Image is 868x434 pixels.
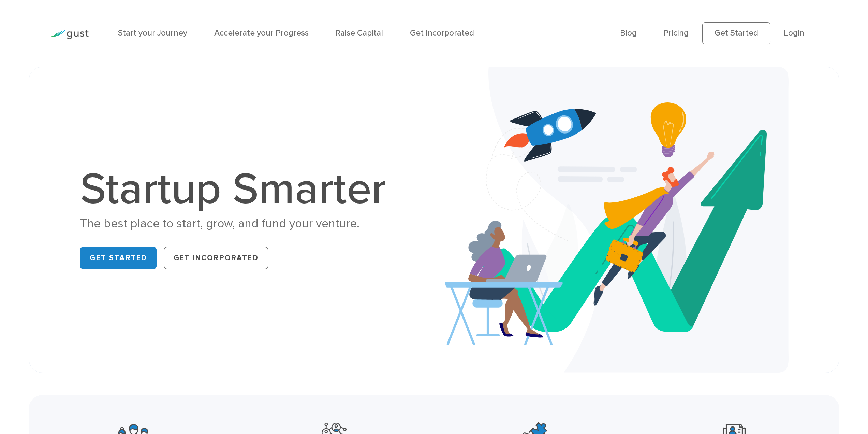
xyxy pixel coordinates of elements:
a: Get Started [80,247,157,269]
img: Gust Logo [50,30,89,39]
a: Blog [620,28,637,38]
h1: Startup Smarter [80,167,399,211]
div: The best place to start, grow, and fund your venture. [80,216,399,232]
a: Get Incorporated [164,247,268,269]
a: Get Started [702,22,770,44]
a: Pricing [663,28,689,38]
a: Accelerate your Progress [214,28,309,38]
a: Raise Capital [335,28,383,38]
a: Start your Journey [118,28,187,38]
a: Login [784,28,804,38]
a: Get Incorporated [410,28,474,38]
img: Startup Smarter Hero [445,67,789,373]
